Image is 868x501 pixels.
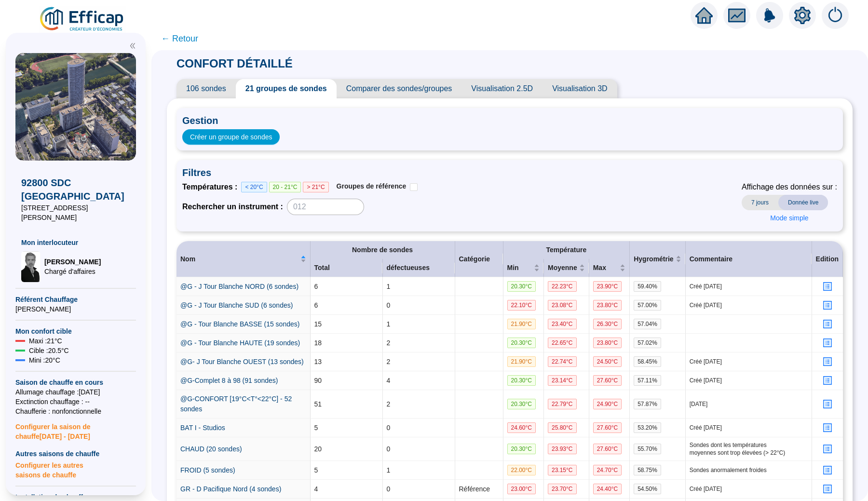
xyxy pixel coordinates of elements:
img: alerts [822,2,849,29]
span: profile [823,282,832,291]
span: 20.30 °C [507,338,536,348]
td: 13 [311,352,383,371]
span: [DATE] [690,400,808,408]
th: Température [503,241,630,259]
span: Visualisation 2.5D [461,79,542,98]
td: 51 [311,390,383,419]
span: 22.79 °C [548,399,577,409]
span: 23.93 °C [548,444,577,454]
th: Nom [176,241,311,277]
span: Groupes de référence [337,182,407,190]
a: BAT I - Studios [180,424,225,432]
a: @G - J Tour Blanche SUD (6 sondes) [180,301,293,309]
span: 57.87 % [634,399,661,409]
span: 24.40 °C [593,484,622,494]
span: Affichage des données sur : [742,181,837,193]
button: Mode simple [762,210,816,226]
span: 22.10 °C [507,300,536,311]
span: setting [794,7,811,24]
span: Référent Chauffage [15,295,136,304]
span: Créé [DATE] [690,424,808,432]
span: < 20°C [241,182,267,192]
span: Allumage chauffage : [DATE] [15,387,136,397]
span: Créé [DATE] [690,301,808,309]
td: 0 [383,419,455,437]
span: 57.11 % [634,375,661,386]
span: Créé [DATE] [690,283,808,290]
td: 90 [311,371,383,390]
th: Edition [812,241,843,277]
span: 26.30 °C [593,319,622,329]
td: 0 [383,296,455,315]
img: alerts [756,2,783,29]
span: Min [507,263,532,273]
span: Hygrométrie [634,254,673,264]
span: Comparer des sondes/groupes [337,79,462,98]
span: profile [823,357,832,366]
td: 2 [383,390,455,419]
span: profile [823,423,832,433]
span: Mon confort cible [15,326,136,336]
span: 20.30 °C [507,375,536,386]
span: profile [823,376,832,385]
span: ← Retour [161,32,198,45]
span: fund [728,7,746,24]
span: profile [823,399,832,409]
span: 20.30 °C [507,399,536,409]
span: profile [823,319,832,329]
td: 5 [311,419,383,437]
td: Référence [455,480,503,499]
th: Nombre de sondes [311,241,455,259]
td: 2 [383,352,455,371]
span: Rechercher un instrument : [182,201,283,213]
span: 55.70 % [634,444,661,454]
span: Moyenne [548,263,577,273]
span: 23.15 °C [548,465,577,475]
a: GR - D Pacifique Nord (4 sondes) [180,485,281,493]
span: 22.65 °C [548,338,577,348]
span: Cible : 20.5 °C [29,346,69,355]
span: 25.80 °C [548,422,577,433]
span: Filtres [182,166,837,179]
span: Donnée live [778,195,828,210]
span: home [695,7,713,24]
span: Mode simple [770,213,808,223]
span: 22.23 °C [548,281,577,292]
span: Exctinction chauffage : -- [15,397,136,406]
span: 92800 SDC [GEOGRAPHIC_DATA] [21,176,130,203]
th: Hygrométrie [630,241,685,277]
td: 6 [311,296,383,315]
span: 27.60 °C [593,444,622,454]
span: Nom [180,254,298,264]
a: @G- J Tour Blanche OUEST (13 sondes) [180,358,304,366]
span: Autres saisons de chauffe [15,449,136,459]
td: 18 [311,334,383,352]
span: [PERSON_NAME] [44,257,101,267]
td: 5 [311,461,383,480]
td: 0 [383,437,455,461]
span: 57.00 % [634,300,661,311]
span: profile [823,465,832,475]
span: 20.30 °C [507,281,536,292]
span: > 21°C [303,182,328,192]
a: @G - Tour Blanche HAUTE (19 sondes) [180,339,300,347]
span: 24.70 °C [593,465,622,475]
span: Sondes dont les températures moyennes sont trop élevées (> 22°C) [690,441,808,457]
span: Chargé d'affaires [44,267,101,276]
span: 59.40 % [634,281,661,292]
span: Sondes anormalement froides [690,466,808,474]
a: @G - Tour Blanche BASSE (15 sondes) [180,320,299,328]
th: Catégorie [455,241,503,277]
a: FROID (5 sondes) [180,466,235,474]
span: Températures : [182,181,241,193]
span: 7 jours [742,195,778,210]
span: Saison de chauffe en cours [15,378,136,387]
span: 20 - 21°C [269,182,301,192]
span: 23.14 °C [548,375,577,386]
span: 23.40 °C [548,319,577,329]
span: 23.00 °C [507,484,536,494]
button: Créer un groupe de sondes [182,129,280,145]
span: 54.50 % [634,484,661,494]
span: 106 sondes [176,79,236,98]
span: 27.60 °C [593,422,622,433]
